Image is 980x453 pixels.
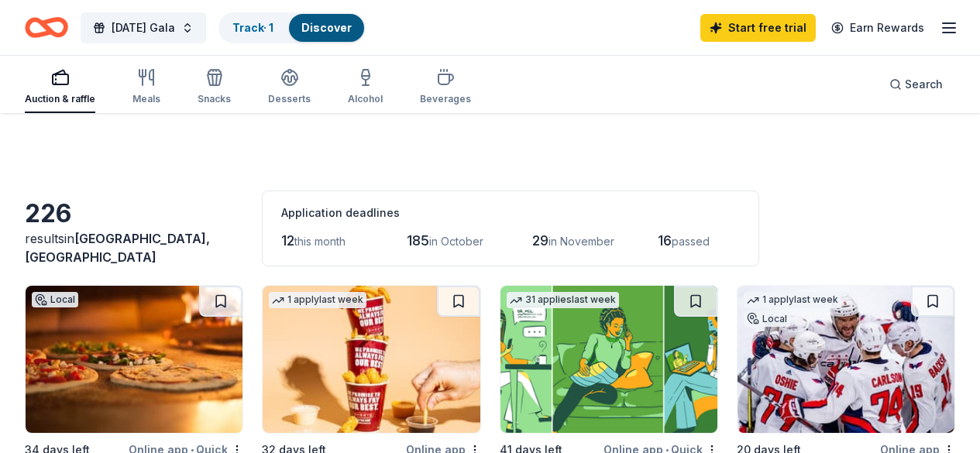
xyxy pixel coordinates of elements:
[905,75,943,94] span: Search
[198,62,231,113] button: Snacks
[269,292,366,308] div: 1 apply last week
[132,62,160,113] button: Meals
[500,286,717,433] img: Image for BetterHelp Social Impact
[25,231,210,265] span: in
[25,9,68,46] a: Home
[672,235,710,248] span: passed
[263,286,480,433] img: Image for Sheetz
[26,286,242,433] img: Image for Pizzeria Paradiso
[738,286,954,433] img: Image for Washington Capitals
[232,21,273,34] a: Track· 1
[548,235,614,248] span: in November
[507,292,619,308] div: 31 applies last week
[658,232,672,249] span: 16
[25,229,243,266] div: results
[32,292,78,307] div: Local
[281,204,740,222] div: Application deadlines
[348,93,383,105] div: Alcohol
[268,62,311,113] button: Desserts
[132,93,160,105] div: Meals
[25,93,95,105] div: Auction & raffle
[81,12,206,43] button: [DATE] Gala
[420,93,471,105] div: Beverages
[429,235,483,248] span: in October
[25,231,210,265] span: [GEOGRAPHIC_DATA], [GEOGRAPHIC_DATA]
[218,12,366,43] button: Track· 1Discover
[822,14,934,42] a: Earn Rewards
[532,232,548,249] span: 29
[112,19,175,37] span: [DATE] Gala
[268,93,311,105] div: Desserts
[198,93,231,105] div: Snacks
[700,14,816,42] a: Start free trial
[407,232,429,249] span: 185
[294,235,346,248] span: this month
[281,232,294,249] span: 12
[25,198,243,229] div: 226
[301,21,352,34] a: Discover
[877,69,955,100] button: Search
[420,62,471,113] button: Beverages
[744,311,790,327] div: Local
[744,292,841,308] div: 1 apply last week
[25,62,95,113] button: Auction & raffle
[348,62,383,113] button: Alcohol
